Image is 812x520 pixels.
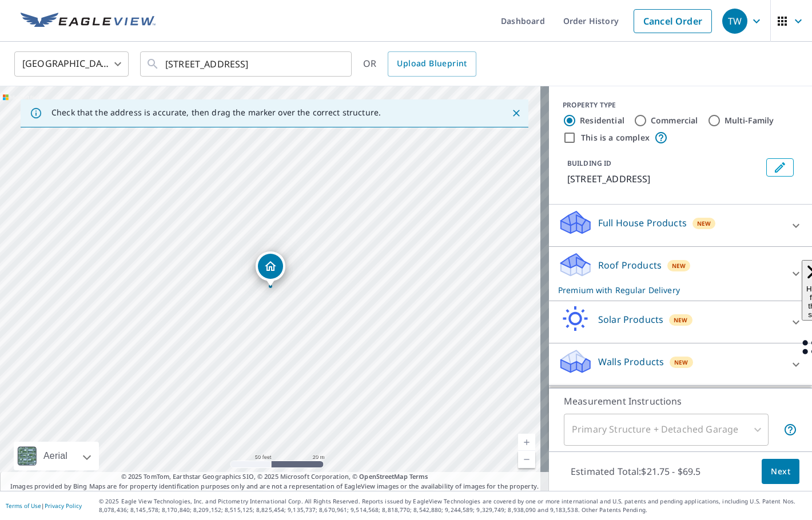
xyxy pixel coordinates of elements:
div: Walls ProductsNew [558,348,803,381]
div: [GEOGRAPHIC_DATA] [14,48,129,80]
span: © 2025 TomTom, Earthstar Geographics SIO, © 2025 Microsoft Corporation, © [121,472,428,482]
div: Aerial [40,442,71,470]
div: Aerial [14,442,99,470]
p: © 2025 Eagle View Technologies, Inc. and Pictometry International Corp. All Rights Reserved. Repo... [99,497,806,514]
span: Upload Blueprint [397,57,467,71]
div: Dropped pin, building 1, Residential property, 1535 Monteray St Flint, MI 48503 [256,251,285,287]
p: Estimated Total: $21.75 - $69.5 [562,459,710,484]
a: Current Level 19, Zoom Out [518,451,535,468]
span: New [672,261,686,270]
p: Walls Products [598,355,664,369]
p: Solar Products [598,313,663,326]
div: Solar ProductsNew [558,306,803,338]
p: Roof Products [598,258,662,272]
img: EV Logo [21,13,156,30]
a: Privacy Policy [45,502,82,510]
p: Full House Products [598,216,687,230]
a: Cancel Order [634,9,712,33]
a: Terms of Use [6,502,41,510]
p: | [6,502,82,509]
div: Full House ProductsNew [558,209,803,242]
div: PROPERTY TYPE [563,100,798,110]
button: Next [762,459,799,485]
a: Terms [409,472,428,481]
p: [STREET_ADDRESS] [567,172,762,186]
p: BUILDING ID [567,158,611,168]
span: Next [771,465,790,479]
div: TW [722,9,747,34]
p: Check that the address is accurate, then drag the marker over the correct structure. [51,107,381,118]
div: OR [363,51,476,77]
a: Upload Blueprint [388,51,476,77]
span: New [674,315,688,325]
label: Residential [580,115,624,126]
input: Search by address or latitude-longitude [165,48,328,80]
span: New [674,358,688,367]
a: Current Level 19, Zoom In [518,434,535,451]
label: Multi-Family [725,115,774,126]
a: OpenStreetMap [359,472,407,481]
span: Your report will include the primary structure and a detached garage if one exists. [783,423,797,437]
div: Roof ProductsNewPremium with Regular Delivery [558,251,803,296]
p: Measurement Instructions [564,394,797,408]
label: Commercial [651,115,698,126]
div: Primary Structure + Detached Garage [564,414,769,446]
button: Close [509,106,524,121]
button: Edit building 1 [766,158,794,177]
label: This is a complex [581,132,650,143]
p: Premium with Regular Delivery [558,284,782,296]
span: New [697,219,711,228]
